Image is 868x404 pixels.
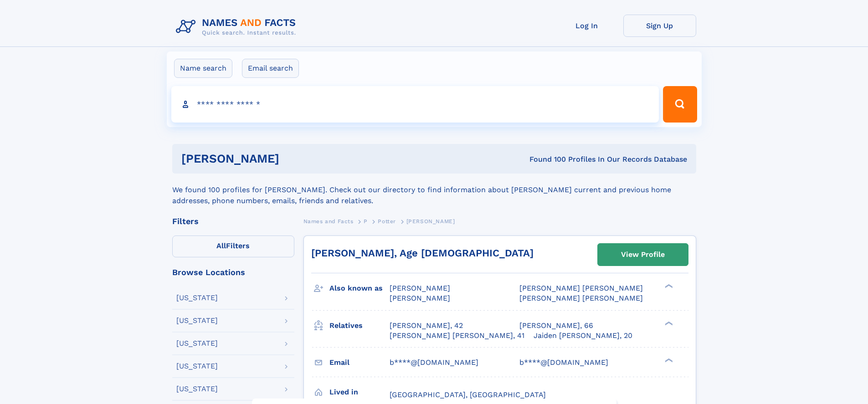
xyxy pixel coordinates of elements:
a: [PERSON_NAME], 42 [390,321,463,331]
div: We found 100 profiles for [PERSON_NAME]. Check out our directory to find information about [PERSO... [172,174,696,206]
span: All [216,241,226,250]
div: View Profile [621,244,665,265]
div: Filters [172,217,294,225]
h3: Relatives [329,318,390,333]
img: Logo Names and Facts [172,15,303,39]
span: Potter [378,218,396,225]
span: [PERSON_NAME] [PERSON_NAME] [519,294,643,302]
a: [PERSON_NAME] [PERSON_NAME], 41 [390,331,524,341]
span: [PERSON_NAME] [406,218,455,225]
a: Potter [378,215,396,227]
div: ❯ [663,357,673,363]
label: Name search [174,59,232,78]
a: Jaiden [PERSON_NAME], 20 [534,331,632,341]
input: search input [171,86,659,123]
div: [US_STATE] [176,363,218,370]
div: [US_STATE] [176,340,218,347]
span: [PERSON_NAME] [PERSON_NAME] [519,284,643,292]
div: [US_STATE] [176,385,218,393]
span: [PERSON_NAME] [390,284,450,292]
a: View Profile [598,244,688,266]
div: ❯ [663,320,673,326]
label: Filters [172,235,294,257]
h3: Also known as [329,281,390,296]
a: P [364,215,368,227]
div: Browse Locations [172,268,294,276]
h3: Email [329,355,390,370]
label: Email search [242,59,299,78]
button: Search Button [663,86,697,123]
div: [US_STATE] [176,294,218,302]
span: [GEOGRAPHIC_DATA], [GEOGRAPHIC_DATA] [390,390,546,399]
h1: [PERSON_NAME] [181,153,405,164]
div: [US_STATE] [176,317,218,324]
div: Found 100 Profiles In Our Records Database [404,154,687,164]
a: Sign Up [623,15,696,37]
a: [PERSON_NAME], 66 [519,321,593,331]
a: Log In [550,15,623,37]
div: ❯ [663,283,673,289]
span: [PERSON_NAME] [390,294,450,302]
h3: Lived in [329,384,390,400]
a: Names and Facts [303,215,354,227]
span: P [364,218,368,225]
a: [PERSON_NAME], Age [DEMOGRAPHIC_DATA] [311,247,534,259]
